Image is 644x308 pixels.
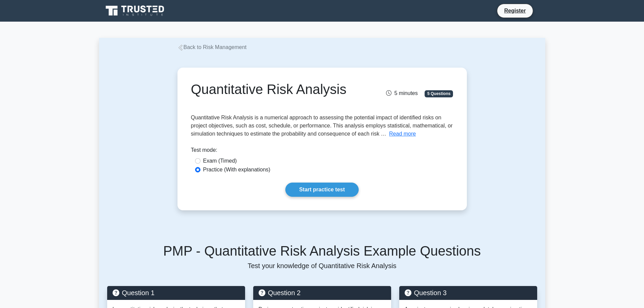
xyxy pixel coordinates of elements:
span: 5 Questions [425,90,453,97]
div: Test mode: [191,146,453,157]
h5: Question 3 [405,289,532,297]
h1: Quantitative Risk Analysis [191,81,363,97]
h5: PMP - Quantitative Risk Analysis Example Questions [107,243,537,259]
span: 5 minutes [386,90,418,96]
h5: Question 1 [113,289,240,297]
label: Exam (Timed) [203,157,237,165]
a: Register [500,6,530,15]
p: Test your knowledge of Quantitative Risk Analysis [107,262,537,270]
label: Practice (With explanations) [203,166,270,174]
h5: Question 2 [259,289,386,297]
span: Quantitative Risk Analysis is a numerical approach to assessing the potential impact of identifie... [191,115,453,137]
button: Read more [389,130,416,138]
a: Back to Risk Management [177,44,247,50]
a: Start practice test [285,183,359,197]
